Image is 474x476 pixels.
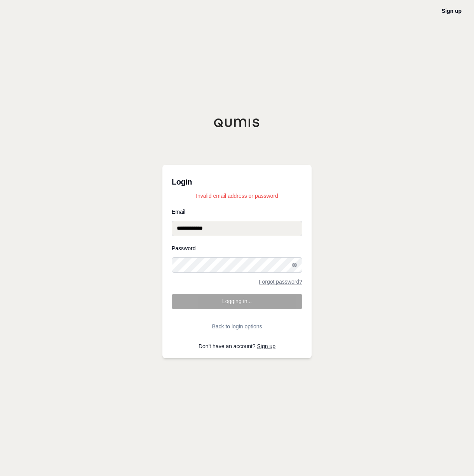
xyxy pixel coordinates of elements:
button: Back to login options [172,319,302,334]
h3: Login [172,174,302,190]
a: Forgot password? [259,279,302,284]
label: Password [172,246,302,251]
p: Invalid email address or password [172,192,302,200]
img: Qumis [214,118,260,127]
label: Email [172,209,302,214]
a: Sign up [442,8,462,14]
a: Sign up [257,343,275,349]
p: Don't have an account? [172,343,302,349]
